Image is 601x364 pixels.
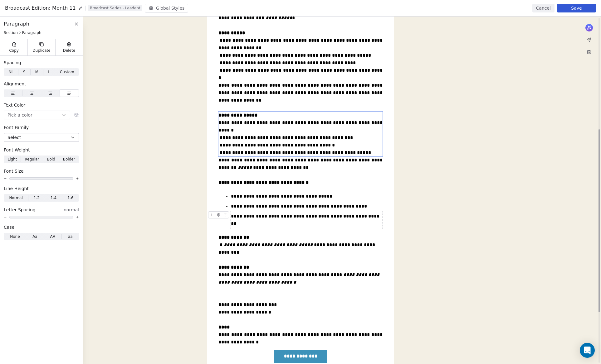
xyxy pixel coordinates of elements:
[145,4,188,12] button: Global Styles
[51,195,56,201] span: 1.4
[22,30,42,35] span: Paragraph
[8,69,13,75] span: Nil
[63,48,76,53] span: Delete
[48,69,50,75] span: L
[67,195,73,201] span: 1.6
[35,69,38,75] span: M
[50,234,55,239] span: AA
[63,156,75,162] span: Bolder
[34,195,40,201] span: 1.2
[4,60,21,66] span: Spacing
[60,69,74,75] span: Custom
[580,343,595,358] div: Open Intercom Messenger
[10,234,20,239] span: None
[88,5,142,11] span: Broadcast Series - Leadent
[9,195,22,201] span: Normal
[4,20,29,28] span: Paragraph
[4,102,25,108] span: Text Color
[4,30,18,35] span: Section
[23,69,26,75] span: S
[4,168,24,174] span: Font Size
[32,48,50,53] span: Duplicate
[4,124,29,131] span: Font Family
[4,147,30,153] span: Font Weight
[25,156,39,162] span: Regular
[4,111,70,119] button: Pick a color
[5,4,76,12] span: Broadcast Edition: Month 11
[4,185,29,192] span: Line Height
[9,48,19,53] span: Copy
[64,207,79,213] span: normal
[7,134,21,141] span: Select
[557,4,596,12] button: Save
[32,234,37,239] span: Aa
[7,156,17,162] span: Light
[532,4,555,12] button: Cancel
[4,224,14,230] span: Case
[68,234,73,239] span: aa
[4,207,36,213] span: Letter Spacing
[4,81,26,87] span: Alignment
[47,156,55,162] span: Bold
